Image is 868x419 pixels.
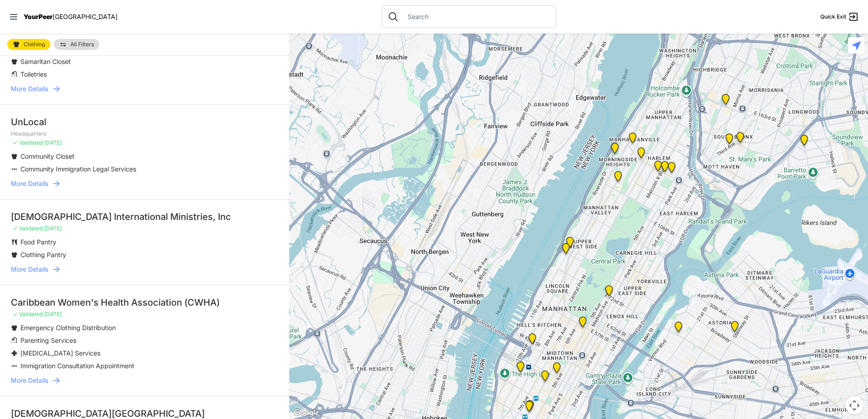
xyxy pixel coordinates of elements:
div: Manhattan [659,161,671,175]
span: All Filters [70,42,94,47]
a: More Details [11,179,278,188]
div: The Cathedral Church of St. John the Divine [612,171,624,185]
span: More Details [11,376,48,385]
span: YourPeer [24,13,53,20]
span: Clothing Pantry [20,251,66,258]
div: Manhattan [609,143,621,157]
div: Manhattan [603,285,615,300]
span: More Details [11,265,48,274]
span: More Details [11,84,48,93]
div: Caribbean Women's Health Association (CWHA) [11,296,278,309]
span: ✓ Validated [13,139,43,146]
div: UnLocal [11,116,278,128]
div: Headquarters [539,370,551,385]
a: All Filters [54,39,99,50]
div: Chelsea [515,361,526,376]
div: East Harlem [666,162,677,176]
span: [GEOGRAPHIC_DATA] [53,13,118,20]
span: Food Pantry [20,238,56,246]
div: Fancy Thrift Shop [673,322,684,336]
a: More Details [11,84,278,93]
div: The PILLARS – Holistic Recovery Support [636,147,647,162]
div: South Bronx NeON Works [720,94,731,108]
span: Community Immigration Legal Services [20,165,136,173]
span: Parenting Services [20,336,76,344]
span: [DATE] [44,311,62,317]
a: Quick Exit [820,11,859,22]
div: Church of St. Francis Xavier - Front Entrance [524,400,536,414]
div: Metro Baptist Church [527,333,538,348]
div: Pathways Adult Drop-In Program [564,237,576,251]
span: Immigration Consultation Appointment [20,362,134,370]
span: ✓ Validated [13,225,43,232]
p: Headquarters [11,130,278,137]
input: Search [402,12,550,21]
a: YourPeer[GEOGRAPHIC_DATA] [24,14,118,19]
div: The Bronx Pride Center [735,132,746,146]
span: Samaritan Closet [20,58,71,65]
span: Community Closet [20,152,74,160]
div: Back of the Church [523,401,535,415]
span: ✓ Validated [13,311,43,317]
a: More Details [11,376,278,385]
span: Quick Exit [820,13,846,20]
div: [DEMOGRAPHIC_DATA] International Ministries, Inc [11,210,278,223]
span: Clothing [24,42,45,47]
a: Open this area in Google Maps (opens a new window) [291,407,321,419]
span: [DATE] [44,225,62,232]
span: [DATE] [44,139,62,146]
span: Toiletries [20,70,47,78]
span: [MEDICAL_DATA] Services [20,349,100,357]
img: Google [291,407,321,419]
span: Emergency Clothing Distribution [20,324,116,331]
span: More Details [11,179,48,188]
a: Clothing [7,39,50,50]
a: More Details [11,265,278,274]
button: Map camera controls [845,396,863,414]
